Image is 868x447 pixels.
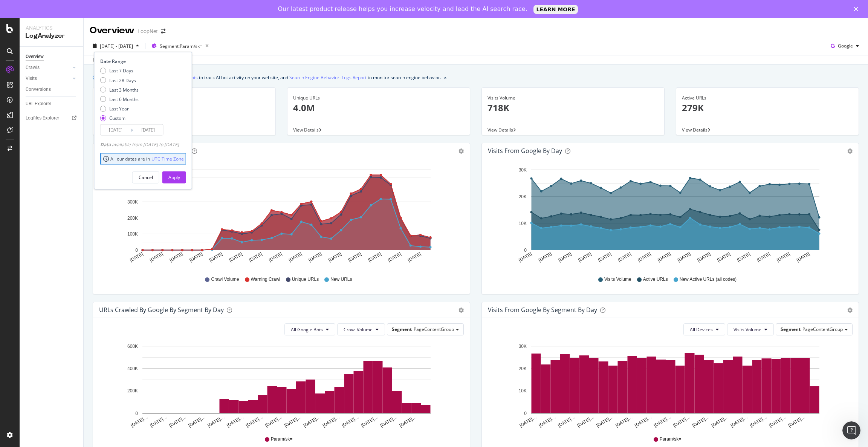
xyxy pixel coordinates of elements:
[139,174,153,181] div: Cancel
[100,86,139,93] div: Last 3 Months
[293,95,464,101] div: Unique URLs
[407,251,422,263] text: [DATE]
[284,323,335,335] button: All Google Bots
[292,276,319,283] span: Unique URLs
[488,164,848,269] svg: A chart.
[337,323,385,335] button: Crawl Volume
[577,251,592,263] text: [DATE]
[99,341,459,429] svg: A chart.
[99,164,459,269] svg: A chart.
[756,251,771,263] text: [DATE]
[100,43,133,49] span: [DATE] - [DATE]
[487,101,659,114] p: 718K
[100,96,139,102] div: Last 6 Months
[488,306,597,314] div: Visits from Google By Segment By Day
[519,167,527,173] text: 30K
[100,141,179,148] div: available from [DATE] to [DATE]
[100,67,139,74] div: Last 7 Days
[109,106,129,112] div: Last Year
[127,216,138,221] text: 200K
[487,95,659,101] div: Visits Volume
[488,341,848,429] svg: A chart.
[90,24,134,37] div: Overview
[367,251,382,263] text: [DATE]
[278,5,527,13] div: Our latest product release helps you increase velocity and lead the AI search race.
[697,251,712,263] text: [DATE]
[682,95,853,101] div: Active URLs
[330,276,352,283] span: New URLs
[161,29,165,34] div: arrow-right-arrow-left
[828,40,862,52] button: Google
[93,73,859,81] div: info banner
[127,389,138,394] text: 200K
[838,43,853,49] span: Google
[442,72,448,83] button: close banner
[518,251,533,263] text: [DATE]
[842,421,860,439] iframe: Intercom live chat
[291,326,323,333] span: All Google Bots
[100,73,441,81] div: We introduced 2 new report templates: to track AI bot activity on your website, and to monitor se...
[251,276,280,283] span: Warning Crawl
[93,57,134,63] div: Last update
[617,251,632,263] text: [DATE]
[151,156,184,162] a: UTC Time Zone
[26,100,78,108] a: URL Explorer
[26,114,59,122] div: Logfiles Explorer
[271,436,293,442] span: Param/sk=
[683,323,725,335] button: All Devices
[487,127,513,133] span: View Details
[138,28,158,35] div: LoopNet
[26,114,78,122] a: Logfiles Explorer
[169,251,184,263] text: [DATE]
[26,86,78,93] a: Conversions
[524,411,527,416] text: 0
[847,148,853,154] div: gear
[458,308,464,313] div: gear
[538,251,553,263] text: [DATE]
[26,100,51,108] div: URL Explorer
[776,251,791,263] text: [DATE]
[727,323,774,335] button: Visits Volume
[637,251,652,263] text: [DATE]
[643,276,668,283] span: Active URLs
[149,251,164,263] text: [DATE]
[796,251,811,263] text: [DATE]
[127,199,138,205] text: 300K
[26,24,77,32] div: Analytics
[26,32,77,40] div: LogAnalyzer
[802,326,843,332] span: PageContentGroup
[168,174,180,181] div: Apply
[103,156,184,162] div: All our dates are in
[132,171,159,183] button: Cancel
[308,251,323,263] text: [DATE]
[208,251,223,263] text: [DATE]
[327,251,342,263] text: [DATE]
[100,106,139,112] div: Last Year
[344,326,373,333] span: Crawl Volume
[690,326,713,333] span: All Devices
[604,276,631,283] span: Visits Volume
[100,115,139,121] div: Custom
[519,366,527,371] text: 20K
[293,127,319,133] span: View Details
[660,436,682,442] span: Param/sk=
[847,308,853,313] div: gear
[392,326,412,332] span: Segment
[488,147,562,155] div: Visits from Google by day
[288,251,303,263] text: [DATE]
[148,40,212,52] button: Segment:Param/sk=
[736,251,751,263] text: [DATE]
[519,221,527,226] text: 10K
[414,326,454,332] span: PageContentGroup
[228,251,243,263] text: [DATE]
[160,43,202,49] span: Segment: Param/sk=
[854,7,861,11] div: Close
[597,251,612,263] text: [DATE]
[26,53,44,61] div: Overview
[26,64,70,72] a: Crawls
[109,115,125,121] div: Custom
[127,366,138,371] text: 400K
